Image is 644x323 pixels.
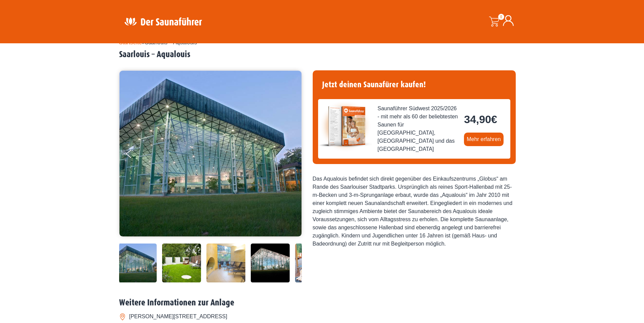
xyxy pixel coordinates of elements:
h2: Saarlouis – Aqualouis [119,49,525,60]
span: Saunaführer Südwest 2025/2026 - mit mehr als 60 der beliebtesten Saunen für [GEOGRAPHIC_DATA], [G... [378,105,459,153]
img: der-saunafuehrer-2025-suedwest.jpg [318,99,372,153]
li: [PERSON_NAME][STREET_ADDRESS] [119,311,525,322]
a: Mehr erfahren [464,133,504,146]
button: Previous [126,147,143,164]
span: 0 [498,14,504,20]
h4: Jetzt deinen Saunafürer kaufen! [318,76,510,94]
div: Das Aqualouis befindet sich direkt gegenüber des Einkaufszentrums „Globus“ am Rande des Saarlouis... [313,175,516,248]
button: Next [287,147,304,164]
bdi: 34,90 [464,113,497,125]
h2: Weitere Informationen zur Anlage [119,298,525,308]
span: € [491,113,497,125]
